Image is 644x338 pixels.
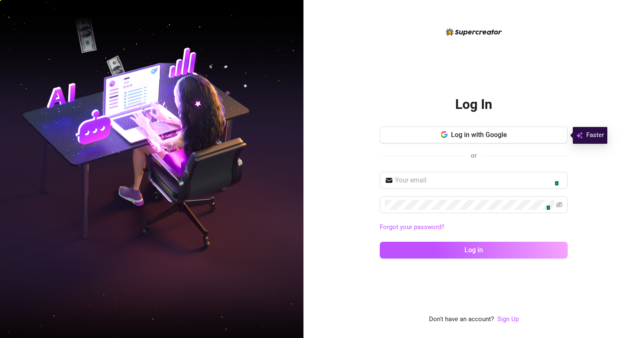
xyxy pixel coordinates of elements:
span: Log in with Google [451,131,507,139]
span: Don't have an account? [429,314,494,325]
a: Forgot your password? [380,223,444,231]
a: Sign Up [497,314,519,325]
img: svg%3e [576,130,583,140]
input: Your email [395,175,563,185]
span: 2 [555,181,559,186]
button: Log in [380,242,568,259]
h2: Log In [455,96,492,113]
span: 2 [546,205,551,210]
span: Log in [464,246,483,254]
button: Log in with Google [380,127,568,143]
span: eye-invisible [556,201,563,208]
a: Forgot your password? [380,222,568,232]
img: logo-BBDzfeDw.svg [446,28,502,36]
img: npw-badge-icon.svg [542,201,549,208]
span: Faster [586,130,604,140]
img: npw-badge-icon.svg [551,177,558,184]
span: or [471,152,477,159]
a: Sign Up [497,315,519,323]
